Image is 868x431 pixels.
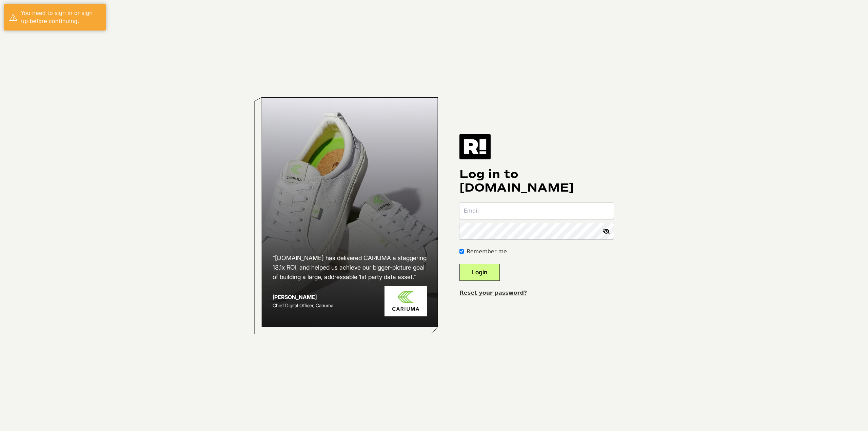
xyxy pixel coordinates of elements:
[384,286,427,317] img: Cariuma
[459,168,614,195] h1: Log in to [DOMAIN_NAME]
[459,134,491,159] img: Retention.com
[273,253,427,282] h2: “[DOMAIN_NAME] has delivered CARIUMA a staggering 13.1x ROI, and helped us achieve our bigger-pic...
[467,248,507,256] label: Remember me
[273,294,317,300] strong: [PERSON_NAME]
[459,290,527,296] a: Reset your password?
[459,203,614,219] input: Email
[273,302,333,308] span: Chief Digital Officer, Cariuma
[459,264,500,281] button: Login
[21,9,101,25] div: You need to sign in or sign up before continuing.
